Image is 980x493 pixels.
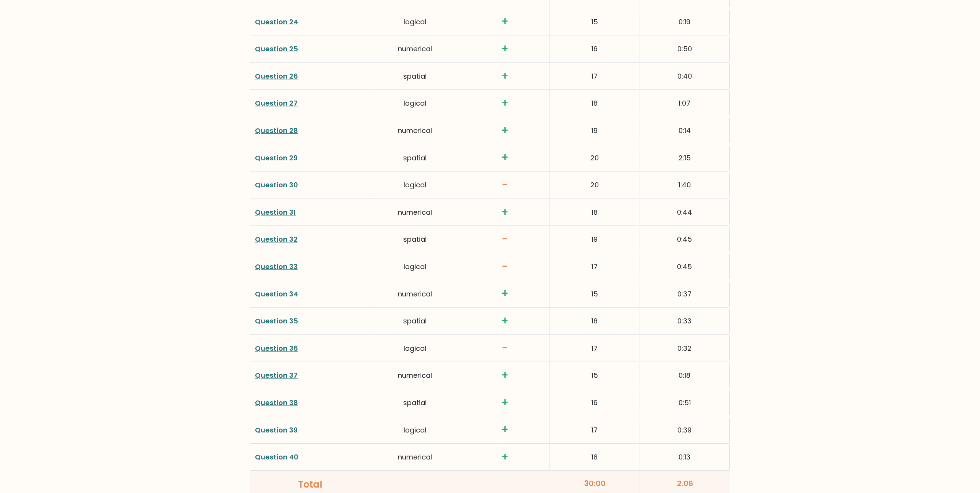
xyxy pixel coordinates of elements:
[255,452,298,462] a: Question 40
[550,418,640,442] div: 17
[640,64,730,88] div: 0:40
[370,173,460,197] div: logical
[370,363,460,387] div: numerical
[370,10,460,34] div: logical
[465,15,545,28] h3: +
[640,173,730,197] div: 1:40
[550,64,640,88] div: 17
[465,369,545,382] h3: +
[465,206,545,219] h3: +
[465,451,545,464] h3: +
[255,316,298,326] a: Question 35
[370,91,460,115] div: logical
[370,336,460,360] div: logical
[255,71,298,81] a: Question 26
[370,390,460,415] div: spatial
[550,173,640,197] div: 20
[550,445,640,469] div: 18
[370,254,460,279] div: logical
[640,254,730,279] div: 0:45
[255,126,298,135] a: Question 28
[640,418,730,442] div: 0:39
[370,282,460,306] div: numerical
[465,70,545,83] h3: +
[255,398,298,407] a: Question 38
[370,118,460,143] div: numerical
[550,200,640,224] div: 18
[550,363,640,387] div: 15
[465,151,545,164] h3: +
[255,207,296,217] a: Question 31
[465,287,545,300] h3: +
[255,234,298,244] a: Question 32
[370,227,460,251] div: spatial
[370,37,460,61] div: numerical
[255,98,298,108] a: Question 27
[370,445,460,469] div: numerical
[465,260,545,273] h3: -
[640,282,730,306] div: 0:37
[465,315,545,328] h3: +
[465,396,545,409] h3: +
[255,180,298,190] a: Question 30
[550,227,640,251] div: 19
[640,200,730,224] div: 0:44
[550,309,640,333] div: 16
[255,17,298,27] a: Question 24
[370,146,460,170] div: spatial
[465,342,545,355] h3: -
[640,363,730,387] div: 0:18
[255,478,365,491] div: Total
[550,10,640,34] div: 15
[640,445,730,469] div: 0:13
[550,390,640,415] div: 16
[550,37,640,61] div: 16
[255,44,298,54] a: Question 25
[465,178,545,192] h3: -
[640,390,730,415] div: 0:51
[465,423,545,436] h3: +
[370,418,460,442] div: logical
[550,118,640,143] div: 19
[550,146,640,170] div: 20
[550,282,640,306] div: 15
[370,309,460,333] div: spatial
[640,227,730,251] div: 0:45
[550,91,640,115] div: 18
[640,91,730,115] div: 1:07
[640,118,730,143] div: 0:14
[255,343,298,353] a: Question 36
[465,42,545,56] h3: +
[370,64,460,88] div: spatial
[255,425,298,435] a: Question 39
[640,10,730,34] div: 0:19
[255,153,298,163] a: Question 29
[255,370,298,380] a: Question 37
[370,200,460,224] div: numerical
[255,289,298,299] a: Question 34
[640,309,730,333] div: 0:33
[465,124,545,137] h3: +
[465,97,545,110] h3: +
[550,336,640,360] div: 17
[255,262,298,271] a: Question 33
[640,37,730,61] div: 0:50
[550,254,640,279] div: 17
[640,336,730,360] div: 0:32
[640,146,730,170] div: 2:15
[465,233,545,246] h3: -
